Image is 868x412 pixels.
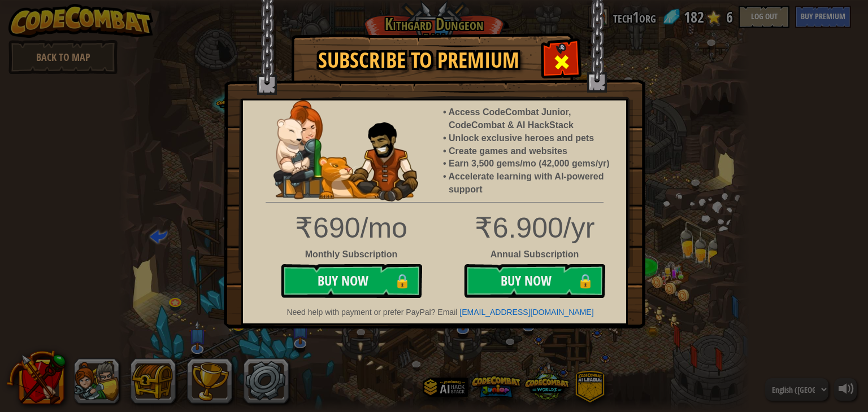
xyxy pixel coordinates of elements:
[449,106,615,132] li: Access CodeCombat Junior, CodeCombat & AI HackStack
[274,100,418,201] img: anya-and-nando-pet.webp
[287,308,457,317] span: Need help with payment or prefer PayPal? Email
[449,145,615,158] li: Create games and websites
[449,170,615,196] li: Accelerate learning with AI-powered support
[303,49,535,72] h1: Subscribe to Premium
[281,264,422,298] button: Buy Now🔒
[449,157,615,170] li: Earn 3,500 gems/mo (42,000 gems/yr)
[235,248,635,261] div: Annual Subscription
[276,208,426,248] div: ₹690/mo
[459,308,593,317] a: [EMAIL_ADDRESS][DOMAIN_NAME]
[464,264,605,298] button: Buy Now🔒
[276,248,426,261] div: Monthly Subscription
[235,208,635,248] div: ₹6.900/yr
[449,132,615,145] li: Unlock exclusive heroes and pets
